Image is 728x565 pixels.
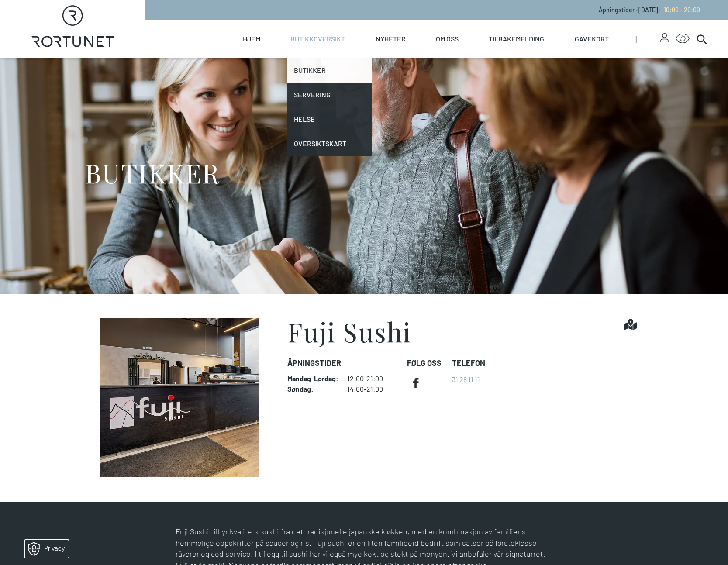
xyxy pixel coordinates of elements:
a: 31 28 11 11 [452,375,480,383]
span: 10:00 - 20:00 [664,6,700,14]
button: Open Accessibility Menu [676,32,690,46]
details: Attribution [697,185,728,191]
h1: BUTIKKER [85,156,220,189]
dd: 14:00-21:00 [347,385,400,393]
dd: 12:00-21:00 [347,374,400,383]
a: Butikker [287,58,372,83]
dt: FØLG OSS [407,357,445,369]
h1: Fuji Sushi [287,318,411,345]
a: Om oss [436,20,459,58]
dt: Telefon [452,357,485,369]
a: facebook [407,374,424,392]
dt: Søndag : [287,385,338,393]
div: © Mappedin [699,186,721,191]
a: Nyheter [376,20,406,58]
p: Åpningstider - [DATE] : [599,5,700,14]
span: | [635,20,660,58]
a: Helse [287,107,372,131]
a: Oversiktskart [287,131,372,156]
iframe: Manage Preferences [9,537,80,561]
a: Servering [287,83,372,107]
dt: Mandag - Lørdag : [287,374,338,383]
dt: Åpningstider [287,357,400,369]
a: Gavekort [575,20,609,58]
a: Butikkoversikt [290,20,345,58]
a: Tilbakemelding [489,20,544,58]
a: Hjem [243,20,260,58]
a: 10:00 - 20:00 [660,6,700,14]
